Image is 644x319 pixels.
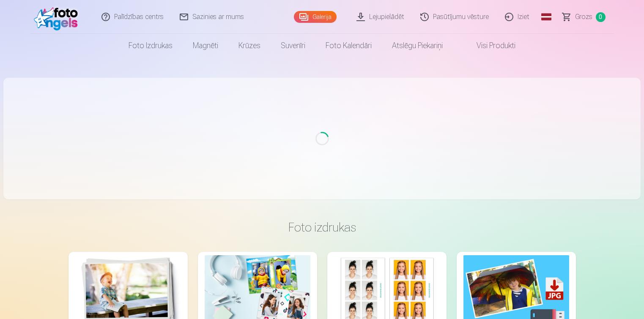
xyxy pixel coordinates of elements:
[453,34,526,57] a: Visi produkti
[75,220,569,235] h3: Foto izdrukas
[271,34,315,57] a: Suvenīri
[183,34,228,57] a: Magnēti
[34,3,82,30] img: /fa1
[118,34,183,57] a: Foto izdrukas
[575,12,592,22] span: Grozs
[596,12,606,22] span: 0
[294,11,337,23] a: Galerija
[382,34,453,57] a: Atslēgu piekariņi
[228,34,271,57] a: Krūzes
[315,34,382,57] a: Foto kalendāri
